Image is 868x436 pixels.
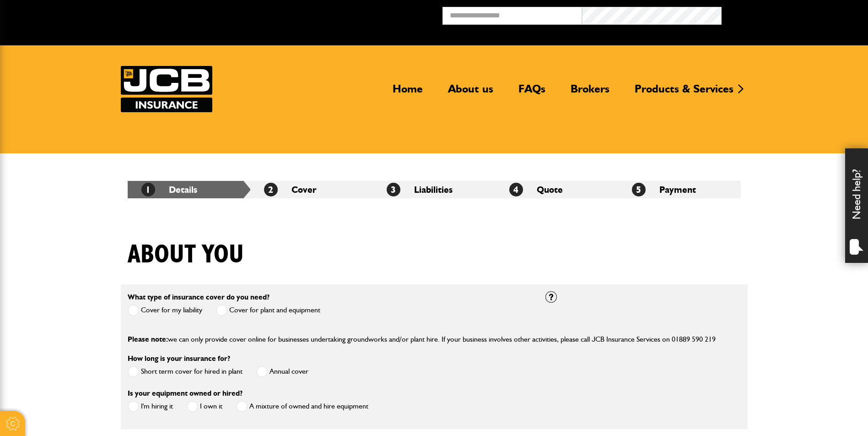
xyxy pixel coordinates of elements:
[128,401,173,412] label: I'm hiring it
[632,183,646,196] span: 5
[141,183,155,196] span: 1
[236,401,368,412] label: A mixture of owned and hire equipment
[121,66,212,112] a: JCB Insurance Services
[187,401,222,412] label: I own it
[128,366,243,377] label: Short term cover for hired in plant
[128,355,230,362] label: How long is your insurance for?
[845,148,868,263] div: Need help?
[387,183,400,196] span: 3
[256,366,308,377] label: Annual cover
[128,240,244,270] h1: About you
[441,82,500,103] a: About us
[128,390,243,397] label: Is your equipment owned or hired?
[216,305,320,316] label: Cover for plant and equipment
[564,82,616,103] a: Brokers
[128,335,168,343] span: Please note:
[128,305,202,316] label: Cover for my liability
[386,82,430,103] a: Home
[128,181,250,198] li: Details
[722,7,861,21] button: Broker Login
[618,181,741,198] li: Payment
[373,181,496,198] li: Liabilities
[128,333,741,345] p: we can only provide cover online for businesses undertaking groundworks and/or plant hire. If you...
[628,82,740,103] a: Products & Services
[264,183,278,196] span: 2
[509,183,523,196] span: 4
[512,82,552,103] a: FAQs
[121,66,212,112] img: JCB Insurance Services logo
[250,181,373,198] li: Cover
[496,181,618,198] li: Quote
[128,294,270,301] label: What type of insurance cover do you need?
